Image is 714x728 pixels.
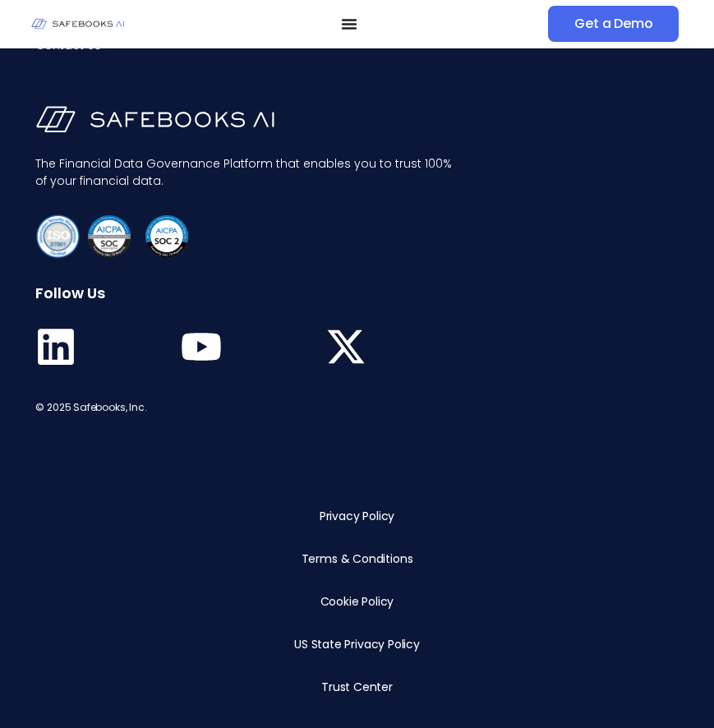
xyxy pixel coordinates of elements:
[35,400,146,414] span: © 2025 Safebooks, Inc.
[150,16,548,32] nav: Menu
[294,636,420,652] a: US State Privacy Policy
[320,508,394,524] a: Privacy Policy
[35,284,453,302] h6: Follow Us
[341,16,357,32] button: Menu Toggle
[574,16,652,32] span: Get a Demo
[302,551,413,567] a: Terms & Conditions
[548,6,679,42] a: Get a Demo
[35,155,453,190] p: The Financial Data Governance Platform that enables you to trust 100% of your financial data.
[321,679,393,695] a: Trust Center
[320,593,394,610] a: Cookie Policy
